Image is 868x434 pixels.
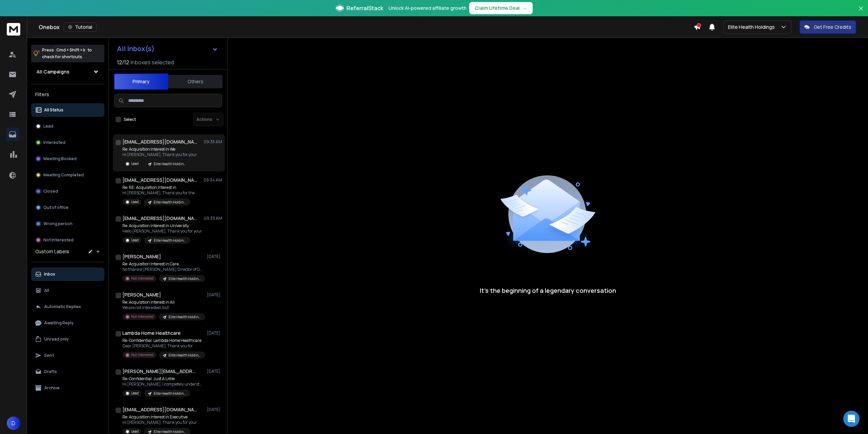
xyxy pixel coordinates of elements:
[122,177,197,183] h1: [EMAIL_ADDRESS][DOMAIN_NAME]
[122,420,197,425] p: Hi [PERSON_NAME], Thank you for your
[43,205,68,210] p: Out of office
[122,138,197,145] h1: [EMAIL_ADDRESS][DOMAIN_NAME]
[7,416,20,430] button: D
[44,320,74,326] p: Awaiting Reply
[131,238,139,243] p: Lead
[480,286,616,295] p: It’s the beginning of a legendary conversation
[169,314,201,320] p: Elite Health Holdings - Home Care
[207,292,222,298] p: [DATE]
[31,201,104,214] button: Out of office
[122,414,197,420] p: Re: Acquisition Interest in Executive
[44,385,60,391] p: Archive
[131,391,139,396] p: Lead
[31,332,104,346] button: Unread only
[114,73,168,90] button: Primary
[43,189,58,194] p: Closed
[122,229,202,234] p: Hello [PERSON_NAME], Thank you for your
[122,305,204,310] p: We are not interested, but
[31,185,104,198] button: Closed
[44,288,49,293] p: All
[204,216,222,221] p: 09:33 AM
[31,300,104,313] button: Automatic Replies
[122,338,204,343] p: Re: Confidential: Lambda Home Healthcare
[31,168,104,182] button: Meeting Completed
[154,238,186,243] p: Elite Health Holdings - Home Care
[31,349,104,362] button: Sent
[122,267,204,272] p: No thanks! [PERSON_NAME] Director of Operations/CEO 1772
[131,429,139,434] p: Lead
[122,330,181,337] h1: Lambda Home Healthcare
[31,103,104,117] button: All Status
[35,248,69,255] h3: Custom Labels
[207,330,222,336] p: [DATE]
[39,22,694,32] div: Onebox
[31,152,104,166] button: Meeting Booked
[843,411,860,427] div: Open Intercom Messenger
[64,22,97,32] button: Tutorial
[122,253,161,260] h1: [PERSON_NAME]
[43,221,73,226] p: Wrong person
[131,199,139,204] p: Lead
[203,177,222,183] p: 09:34 AM
[154,200,186,205] p: Elite Health Holdings - Home Care
[31,90,104,99] h3: Filters
[122,261,204,267] p: Re: Acquisition Interest in Care
[131,58,174,66] h3: Inboxes selected
[31,316,104,330] button: Awaiting Reply
[122,291,161,298] h1: [PERSON_NAME]
[31,267,104,281] button: Inbox
[43,140,65,145] p: Interested
[131,161,139,166] p: Lead
[55,46,86,54] span: Cmd + Shift + k
[44,107,63,113] p: All Status
[31,381,104,395] button: Archive
[122,406,197,413] h1: [EMAIL_ADDRESS][DOMAIN_NAME]
[728,24,777,30] p: Elite Health Holdings
[122,382,204,387] p: Hi [PERSON_NAME], I completely understand your
[856,4,865,20] button: Close banner
[43,237,74,243] p: Not Interested
[31,120,104,133] button: Lead
[31,233,104,247] button: Not Interested
[31,365,104,378] button: Drafts
[154,161,186,167] p: Elite Health Holdings - Home Care
[122,343,204,349] p: Dear [PERSON_NAME], Thank you for
[31,136,104,149] button: Interested
[31,284,104,297] button: All
[204,139,222,145] p: 09:35 AM
[122,300,204,305] p: Re: Acquisition Interest in All
[117,58,129,66] span: 12 / 12
[44,337,69,342] p: Unread only
[207,369,222,374] p: [DATE]
[154,391,186,396] p: Elite Health Holdings - Home Care
[122,376,204,382] p: Re: Confidential: Just A Little
[43,172,84,178] p: Meeting Completed
[522,5,527,12] span: →
[122,147,197,152] p: Re: Acquisition Interest in We
[42,47,92,60] p: Press to check for shortcuts.
[469,2,533,14] button: Claim Lifetime Deal→
[347,4,383,12] span: ReferralStack
[37,68,70,75] h1: All Campaigns
[31,65,104,79] button: All Campaigns
[43,156,77,161] p: Meeting Booked
[122,215,197,222] h1: [EMAIL_ADDRESS][DOMAIN_NAME]
[44,304,81,309] p: Automatic Replies
[112,42,223,56] button: All Inbox(s)
[389,5,467,12] p: Unlock AI-powered affiliate growth
[44,353,54,358] p: Sent
[131,352,154,357] p: Not Interested
[207,254,222,259] p: [DATE]
[44,369,57,374] p: Drafts
[207,407,222,412] p: [DATE]
[122,368,197,375] h1: [PERSON_NAME][EMAIL_ADDRESS][DOMAIN_NAME]
[169,276,201,281] p: Elite Health Holdings - Home Care
[169,353,201,358] p: Elite Health Holdings - Home Care
[122,190,195,196] p: Hi [PERSON_NAME], Thank you for the
[124,117,136,122] label: Select
[122,223,202,229] p: Re: Acquisition Interest in University
[131,276,154,281] p: Not Interested
[31,217,104,231] button: Wrong person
